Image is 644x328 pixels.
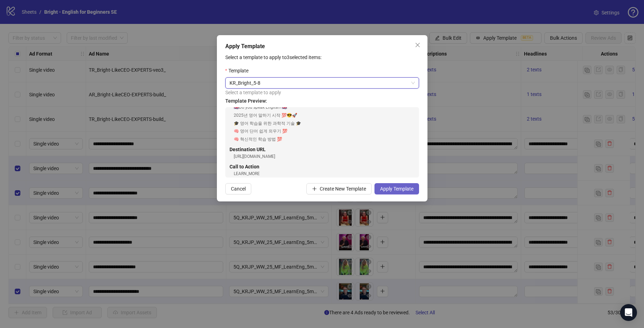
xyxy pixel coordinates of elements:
div: [URL][DOMAIN_NAME] [234,153,415,160]
label: Template [225,67,253,75]
span: close [415,42,420,48]
button: Cancel [225,183,251,194]
div: Select a template to apply [225,89,419,96]
div: Apply Template [225,42,419,51]
div: LEARN_MORE [234,171,415,177]
strong: Call to Action [230,164,259,169]
span: Apply Template [380,186,413,192]
h4: Template Preview: [225,97,419,105]
button: Create New Template [306,183,372,194]
button: Apply Template [374,183,419,194]
div: Open Intercom Messenger [620,304,637,321]
div: 🇬🇧Do you speak English?🇬🇧 [234,104,415,111]
span: Cancel [231,186,246,192]
button: Close [412,39,423,51]
div: 🧠 영어 단어 쉽게 외우기 💯 [234,128,415,135]
div: 🎓 영어 학습을 위한 과학적 기술 🎓 [234,120,415,127]
span: Create New Template [320,186,366,192]
span: plus [312,186,317,191]
p: Select a template to apply to 3 selected items: [225,53,419,61]
span: KR_Bright_5-8 [230,78,415,88]
div: 🧠 혁신적인 학습 방법 💯 [234,136,415,143]
strong: Destination URL [230,147,266,152]
div: 2025년 영어 말하기 시작 💯😎🚀 [234,112,415,119]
